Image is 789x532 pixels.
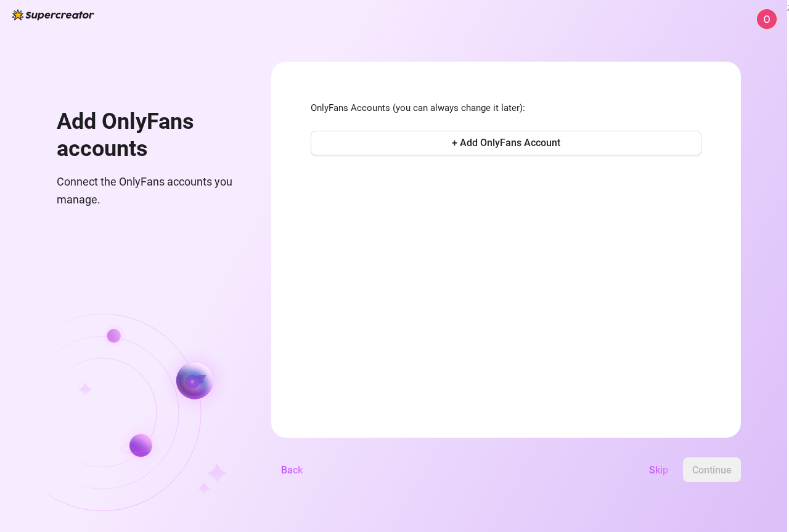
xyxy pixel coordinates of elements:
[271,457,313,482] button: Back
[281,464,303,476] span: Back
[12,9,94,20] img: logo
[683,457,741,482] button: Continue
[311,131,701,155] button: + Add OnlyFans Account
[452,137,560,149] span: + Add OnlyFans Account
[649,464,668,476] span: Skip
[57,108,242,162] h1: Add OnlyFans accounts
[639,457,678,482] button: Skip
[57,173,242,208] span: Connect the OnlyFans accounts you manage.
[311,101,701,116] span: OnlyFans Accounts (you can always change it later):
[758,10,776,28] img: ACg8ocKd4jJAuFtN5whaaBR4u3jSBaaE8jIZ_smLLL2z_XdMWZqvpA=s96-c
